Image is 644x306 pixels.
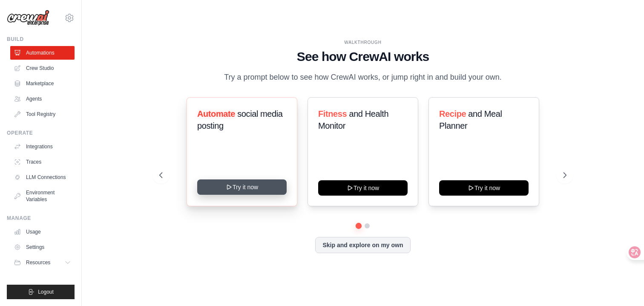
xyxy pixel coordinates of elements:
span: Fitness [318,109,347,118]
span: Logout [38,289,54,295]
div: WALKTHROUGH [159,39,567,46]
a: Traces [10,155,75,169]
button: Resources [10,256,75,269]
img: Logo [7,10,49,26]
a: Automations [10,46,75,60]
a: Crew Studio [10,61,75,75]
a: Integrations [10,140,75,153]
a: Marketplace [10,77,75,90]
a: Tool Registry [10,107,75,121]
button: Try it now [439,180,529,196]
span: and Health Monitor [318,109,388,130]
span: social media posting [197,109,283,130]
div: Operate [7,130,75,136]
div: Manage [7,215,75,222]
button: Skip and explore on my own [315,237,410,253]
a: LLM Connections [10,170,75,184]
a: Settings [10,240,75,254]
p: Try a prompt below to see how CrewAI works, or jump right in and build your own. [220,71,506,84]
span: Recipe [439,109,466,118]
span: Resources [26,259,50,266]
a: Environment Variables [10,186,75,206]
a: Usage [10,225,75,239]
button: Logout [7,285,75,299]
span: and Meal Planner [439,109,502,130]
h1: See how CrewAI works [159,49,567,64]
a: Agents [10,92,75,106]
button: Try it now [318,180,408,196]
div: Build [7,36,75,43]
button: Try it now [197,179,287,195]
span: Automate [197,109,235,118]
